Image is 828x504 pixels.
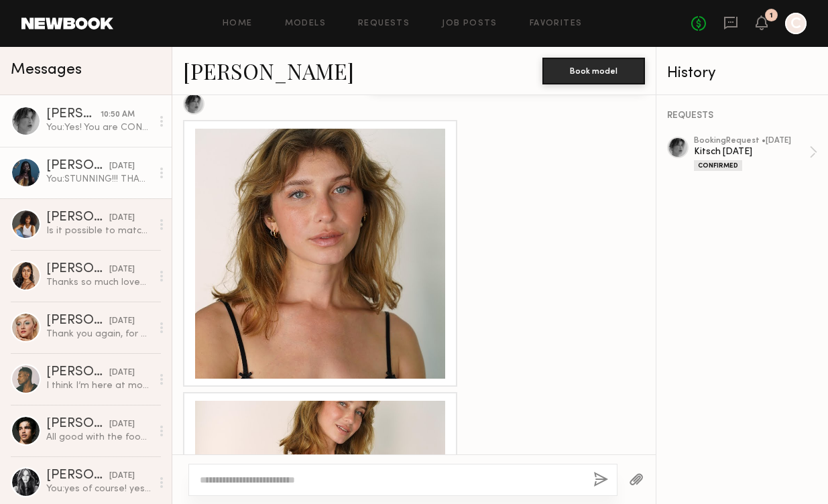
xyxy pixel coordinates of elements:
[46,225,152,237] div: Is it possible to match the last rate of $1000, considering unlimited usage? Thank you for consid...
[694,145,809,158] div: Kitsch [DATE]
[694,137,809,145] div: booking Request • [DATE]
[46,211,109,225] div: [PERSON_NAME]
[46,366,109,379] div: [PERSON_NAME]
[223,19,253,28] a: Home
[109,263,135,276] div: [DATE]
[542,64,645,76] a: Book model
[109,212,135,225] div: [DATE]
[46,418,109,431] div: [PERSON_NAME]
[694,137,817,171] a: bookingRequest •[DATE]Kitsch [DATE]Confirmed
[46,431,152,444] div: All good with the food for me
[770,12,773,19] div: 1
[530,19,583,28] a: Favorites
[46,121,152,134] div: You: Yes! You are CONFIRMED!
[542,58,645,84] button: Book model
[694,160,742,171] div: Confirmed
[46,483,152,495] div: You: yes of course! yes confirming you're call time is 9am
[101,109,135,121] div: 10:50 AM
[667,66,817,81] div: History
[109,315,135,328] div: [DATE]
[109,367,135,379] div: [DATE]
[785,13,807,34] a: C
[46,108,101,121] div: [PERSON_NAME]
[442,19,497,28] a: Job Posts
[46,263,109,276] div: [PERSON_NAME]
[46,276,152,289] div: Thanks so much loved working with you all :)
[358,19,410,28] a: Requests
[46,173,152,186] div: You: STUNNING!!! THANK YOU!!
[667,111,817,121] div: REQUESTS
[109,160,135,173] div: [DATE]
[46,314,109,328] div: [PERSON_NAME]
[46,379,152,392] div: I think I’m here at modo yoga
[109,470,135,483] div: [DATE]
[183,56,354,85] a: [PERSON_NAME]
[285,19,326,28] a: Models
[46,160,109,173] div: [PERSON_NAME]
[109,418,135,431] div: [DATE]
[11,62,82,78] span: Messages
[46,469,109,483] div: [PERSON_NAME]
[46,328,152,340] div: Thank you again, for having me - I can not wait to see photos! 😊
